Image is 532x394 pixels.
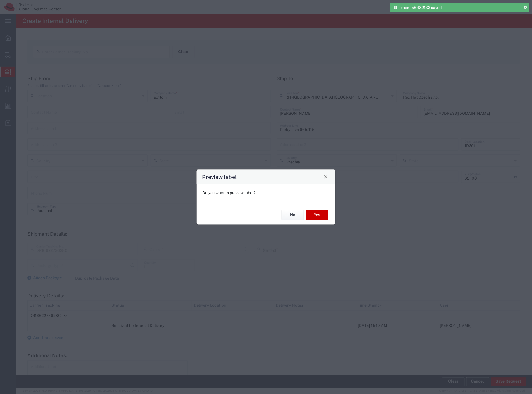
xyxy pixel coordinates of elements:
button: Yes [306,210,328,220]
p: Do you want to preview label? [202,190,330,196]
h4: Preview label [202,173,237,181]
button: No [282,210,304,220]
span: Shipment 56482132 saved [394,5,442,11]
button: Close [322,173,330,181]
